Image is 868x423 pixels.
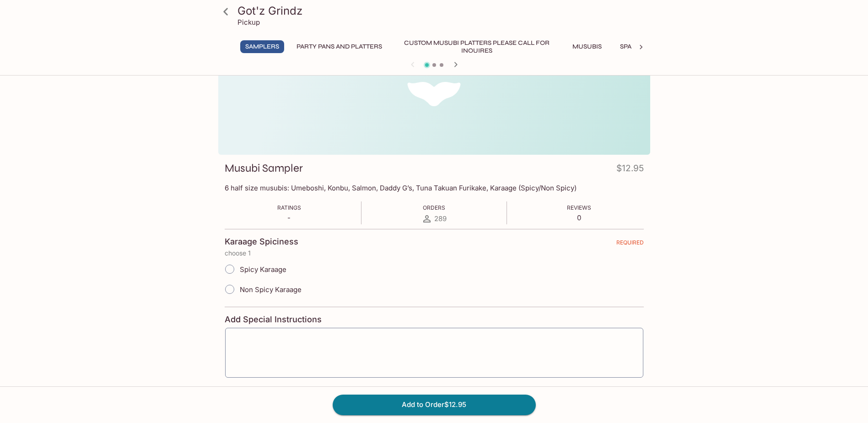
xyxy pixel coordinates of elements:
[394,40,559,53] button: Custom Musubi Platters PLEASE CALL FOR INQUIRES
[225,237,298,247] h4: Karaage Spiciness
[333,395,536,415] button: Add to Order$12.95
[423,204,445,211] span: Orders
[225,315,644,325] h4: Add Special Instructions
[237,18,260,27] p: Pickup
[615,40,673,53] button: Spam Musubis
[225,184,644,192] p: 6 half size musubis: Umeboshi, Konbu, Salmon, Daddy G’s, Tuna Takuan Furikake, Karaage (Spicy/Non...
[218,33,650,155] div: Musubi Sampler
[240,285,302,294] span: Non Spicy Karaage
[225,249,644,257] p: choose 1
[291,40,387,53] button: Party Pans and Platters
[277,213,301,222] p: -
[567,204,591,211] span: Reviews
[566,40,608,53] button: Musubis
[434,214,447,223] span: 289
[240,40,284,53] button: Samplers
[616,239,644,249] span: REQUIRED
[240,265,286,274] span: Spicy Karaage
[277,204,301,211] span: Ratings
[237,4,647,18] h3: Got'z Grindz
[616,161,644,179] h4: $12.95
[567,213,591,222] p: 0
[225,161,303,175] h3: Musubi Sampler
